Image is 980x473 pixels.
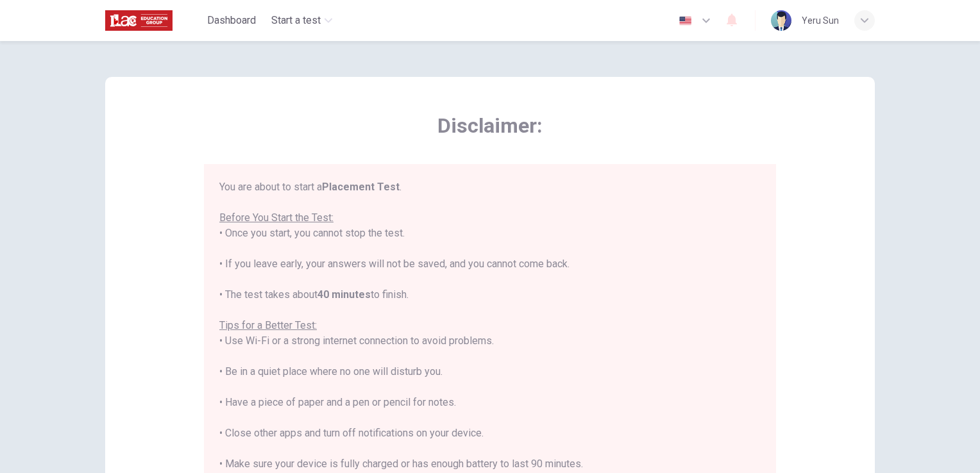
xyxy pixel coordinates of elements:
[271,13,321,28] span: Start a test
[219,212,334,224] u: Before You Start the Test:
[207,13,256,28] span: Dashboard
[204,113,776,138] span: Disclaimer:
[105,8,173,33] img: ILAC logo
[677,16,693,26] img: en
[105,8,202,33] a: ILAC logo
[317,288,371,301] b: 40 minutes
[322,181,400,193] b: Placement Test
[771,10,791,31] img: Profile picture
[219,319,317,331] u: Tips for a Better Test:
[266,9,337,32] button: Start a test
[202,9,261,32] button: Dashboard
[802,13,839,28] div: Yeru Sun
